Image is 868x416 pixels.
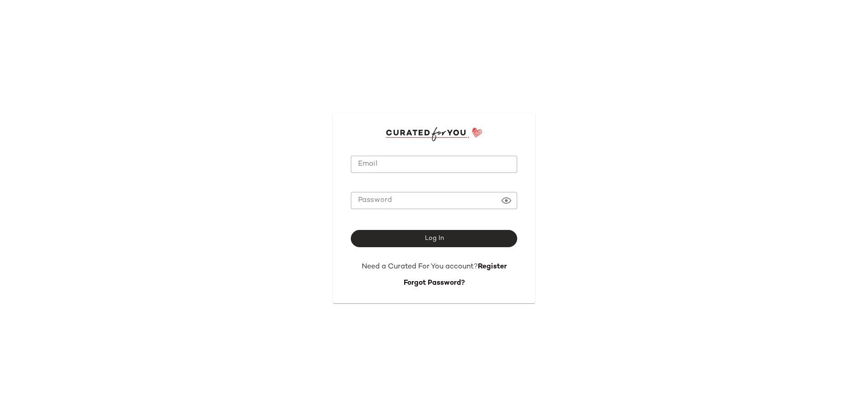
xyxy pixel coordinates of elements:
[362,263,478,271] span: Need a Curated For You account?
[404,279,465,287] a: Forgot Password?
[478,263,507,271] a: Register
[351,230,517,247] button: Log In
[386,127,483,141] img: cfy_login_logo.DGdB1djN.svg
[424,235,443,242] span: Log In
